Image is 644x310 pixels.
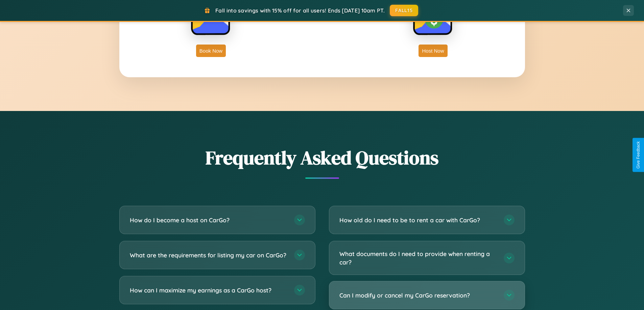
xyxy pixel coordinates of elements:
[130,286,287,294] h3: How can I maximize my earnings as a CarGo host?
[7,287,23,303] iframe: Intercom live chat
[339,291,497,300] h3: Can I modify or cancel my CarGo reservation?
[130,216,287,224] h3: How do I become a host on CarGo?
[390,5,418,16] button: FALL15
[119,145,525,171] h2: Frequently Asked Questions
[419,45,447,57] button: Host Now
[215,7,385,14] span: Fall into savings with 15% off for all users! Ends [DATE] 10am PT.
[339,216,497,224] h3: How old do I need to be to rent a car with CarGo?
[130,251,287,259] h3: What are the requirements for listing my car on CarGo?
[636,141,641,169] div: Give Feedback
[339,250,497,266] h3: What documents do I need to provide when renting a car?
[196,45,226,57] button: Book Now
